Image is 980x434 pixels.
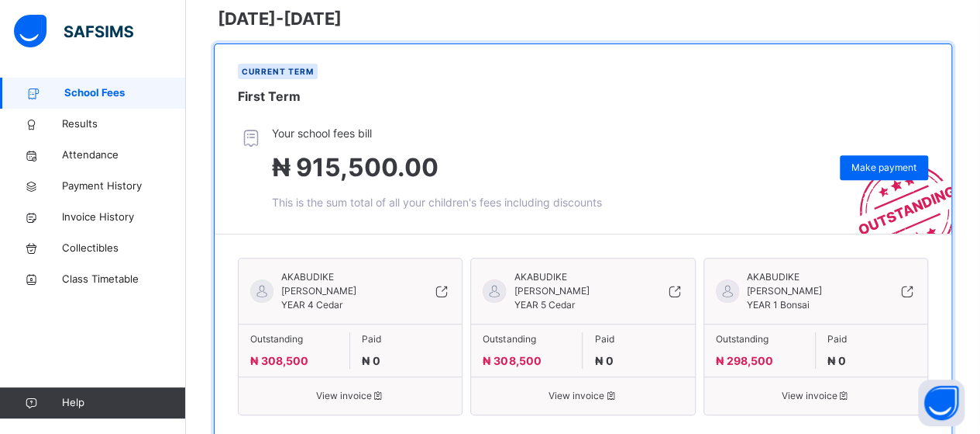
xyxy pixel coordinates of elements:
[14,15,133,47] img: safsims
[62,395,185,411] span: Help
[483,354,541,367] span: ₦ 308,500
[747,270,876,298] span: AKABUDIKE [PERSON_NAME]
[851,161,916,175] span: Make payment
[716,354,773,367] span: ₦ 298,500
[594,332,683,346] span: Paid
[483,389,683,403] span: View invoice
[514,299,574,311] span: YEAR 5 Cedar
[483,332,570,346] span: Outstanding
[514,270,643,298] span: AKABUDIKE [PERSON_NAME]
[272,196,602,209] span: This is the sum total of all your children's fees including discounts
[272,152,438,182] span: ₦ 915,500.00
[62,148,186,163] span: Attendance
[747,299,810,311] span: YEAR 1 Bonsai
[281,270,411,298] span: AKABUDIKE [PERSON_NAME]
[281,299,342,311] span: YEAR 4 Cedar
[250,389,450,403] span: View invoice
[839,145,951,234] img: outstanding-stamp.3c148f88c3ebafa6da95868fa43343a1.svg
[918,380,965,426] button: Open asap
[62,272,186,287] span: Class Timetable
[716,389,916,403] span: View invoice
[62,116,186,132] span: Results
[62,210,186,225] span: Invoice History
[362,354,380,367] span: ₦ 0
[238,89,301,104] span: First Term
[64,85,186,101] span: School Fees
[716,332,803,346] span: Outstanding
[218,6,342,32] span: [DATE]-[DATE]
[250,332,338,346] span: Outstanding
[827,332,916,346] span: Paid
[362,332,450,346] span: Paid
[827,354,846,367] span: ₦ 0
[242,67,314,76] span: Current term
[62,241,186,256] span: Collectibles
[594,354,613,367] span: ₦ 0
[62,179,186,194] span: Payment History
[272,125,602,141] span: Your school fees bill
[250,354,308,367] span: ₦ 308,500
